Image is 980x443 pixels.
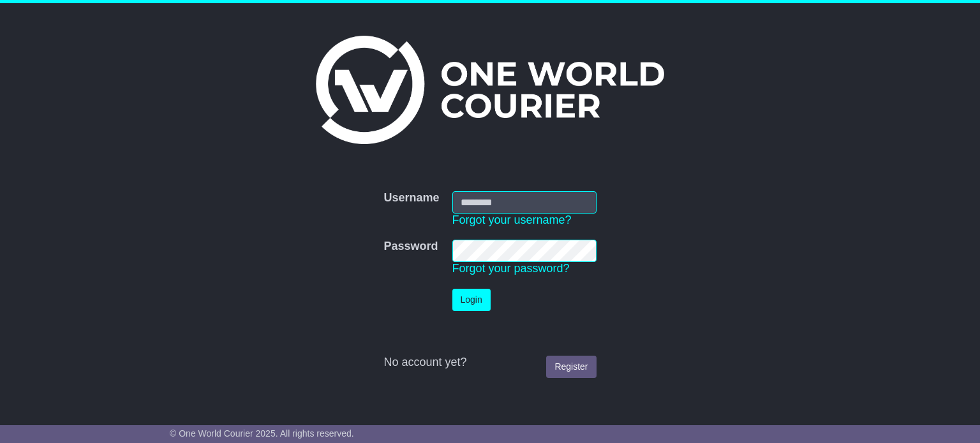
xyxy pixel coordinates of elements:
[452,289,491,311] button: Login
[170,428,354,439] span: © One World Courier 2025. All rights reserved.
[546,356,596,378] a: Register
[316,36,664,144] img: One World
[452,214,572,226] a: Forgot your username?
[452,262,570,275] a: Forgot your password?
[383,240,438,254] label: Password
[383,356,596,370] div: No account yet?
[383,191,439,205] label: Username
